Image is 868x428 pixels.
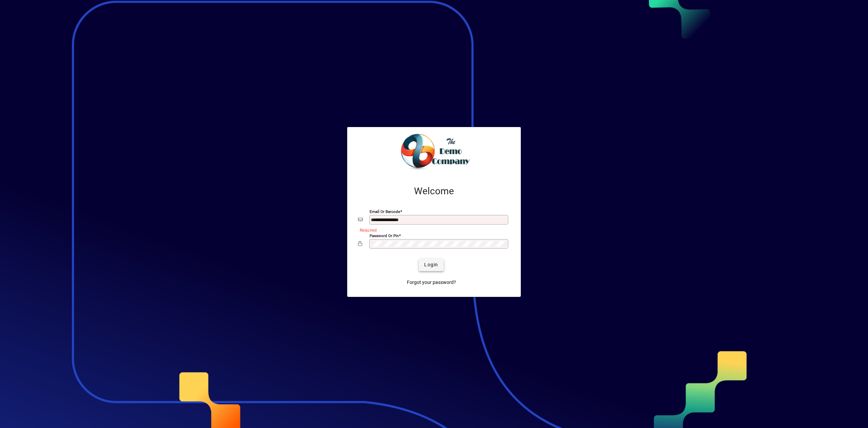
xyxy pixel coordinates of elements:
h2: Welcome [358,185,510,197]
a: Forgot your password? [404,277,459,289]
mat-label: Email or Barcode [370,209,400,214]
span: Forgot your password? [407,279,456,286]
button: Login [419,259,443,271]
mat-label: Password or Pin [370,233,399,238]
span: Login [424,261,438,268]
mat-error: Required [360,226,505,233]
